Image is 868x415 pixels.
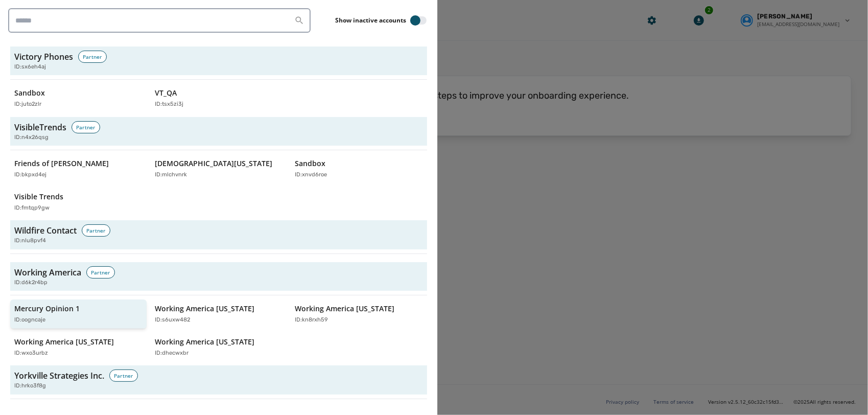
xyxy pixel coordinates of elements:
button: Working AmericaPartnerID:d6k2r4bp [10,262,427,291]
p: [DEMOGRAPHIC_DATA][US_STATE] [155,158,272,169]
p: Visible Trends [14,192,63,202]
button: Yorkville Strategies Inc.PartnerID:hrko3f8g [10,365,427,395]
h3: Victory Phones [14,51,73,63]
p: Mercury Opinion 1 [14,304,80,314]
h3: Wildfire Contact [14,224,77,237]
p: Working America [US_STATE] [155,337,254,347]
p: ID: xnvd6roe [295,171,327,179]
p: ID: kn8rxh59 [295,316,328,325]
button: Victory PhonesPartnerID:sx6eh4aj [10,47,427,76]
button: SandboxID:xnvd6roe [291,154,427,183]
p: ID: oogncaje [14,316,45,325]
button: VisibleTrendsPartnerID:n4x26qsg [10,117,427,146]
span: ID: nlu8pvf4 [14,237,46,245]
span: ID: d6k2r4bp [14,279,48,287]
button: Friends of [PERSON_NAME]ID:bkpxd4ej [10,154,147,183]
h3: Yorkville Strategies Inc. [14,370,104,382]
p: ID: s6uxw482 [155,316,190,325]
p: ID: juto2zlr [14,100,41,109]
h3: Working America [14,266,81,279]
p: ID: bkpxd4ej [14,171,46,179]
p: ID: tsx5zi3j [155,100,183,109]
button: Working America [US_STATE]ID:s6uxw482 [151,299,287,329]
p: Working America [US_STATE] [295,304,394,314]
p: Sandbox [295,158,325,169]
h3: VisibleTrends [14,121,66,133]
p: ID: dhecwxbr [155,349,189,358]
button: VT_QAID:tsx5zi3j [151,84,287,113]
button: Visible TrendsID:fmtqp9gw [10,188,147,217]
div: Partner [78,51,107,63]
p: Friends of [PERSON_NAME] [14,158,109,169]
p: VT_QA [155,88,177,98]
p: Working America [US_STATE] [14,337,114,347]
p: Sandbox [14,88,45,98]
span: ID: hrko3f8g [14,382,46,390]
button: Working America [US_STATE]ID:wxo3urbz [10,333,147,362]
div: Partner [86,266,115,279]
div: Partner [82,224,110,237]
button: [DEMOGRAPHIC_DATA][US_STATE]ID:mlchvnrk [151,154,287,183]
p: ID: fmtqp9gw [14,204,50,213]
p: ID: mlchvnrk [155,171,187,179]
p: ID: wxo3urbz [14,349,48,358]
p: Working America [US_STATE] [155,304,254,314]
div: Partner [72,121,100,133]
button: SandboxID:juto2zlr [10,84,147,113]
span: ID: n4x26qsg [14,133,49,142]
button: Wildfire ContactPartnerID:nlu8pvf4 [10,220,427,249]
button: Mercury Opinion 1ID:oogncaje [10,299,147,329]
div: Partner [109,370,138,382]
span: ID: sx6eh4aj [14,63,46,72]
label: Show inactive accounts [335,16,406,25]
button: Working America [US_STATE]ID:kn8rxh59 [291,299,427,329]
button: Working America [US_STATE]ID:dhecwxbr [151,333,287,362]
